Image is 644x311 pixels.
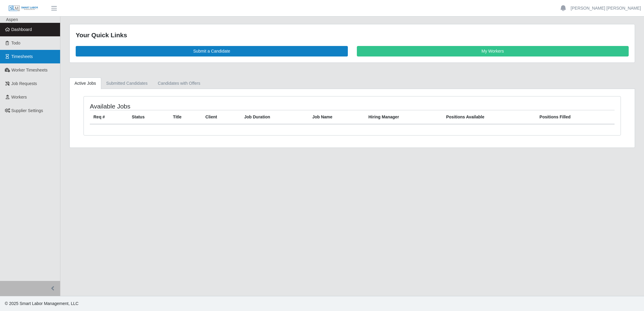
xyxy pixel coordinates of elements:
img: SLM Logo [8,5,38,12]
span: Aspen [6,17,18,22]
a: [PERSON_NAME] [PERSON_NAME] [571,5,641,11]
span: Todo [11,41,20,45]
a: My Workers [357,46,629,56]
div: Your Quick Links [76,30,629,40]
span: Worker Timesheets [11,68,47,72]
a: Submitted Candidates [101,78,153,89]
th: Client [202,110,241,124]
span: Timesheets [11,54,33,59]
th: Status [128,110,169,124]
th: Positions Filled [536,110,615,124]
th: Req # [90,110,128,124]
th: Hiring Manager [365,110,442,124]
h4: Available Jobs [90,102,303,110]
th: Title [169,110,202,124]
span: © 2025 Smart Labor Management, LLC [5,301,78,306]
th: Positions Available [442,110,536,124]
th: Job Duration [241,110,309,124]
span: Dashboard [11,27,32,32]
a: Active Jobs [69,78,101,89]
a: Submit a Candidate [76,46,348,56]
span: Job Requests [11,81,37,86]
a: Candidates with Offers [153,78,205,89]
span: Workers [11,95,27,99]
span: Supplier Settings [11,108,43,113]
th: Job Name [309,110,365,124]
